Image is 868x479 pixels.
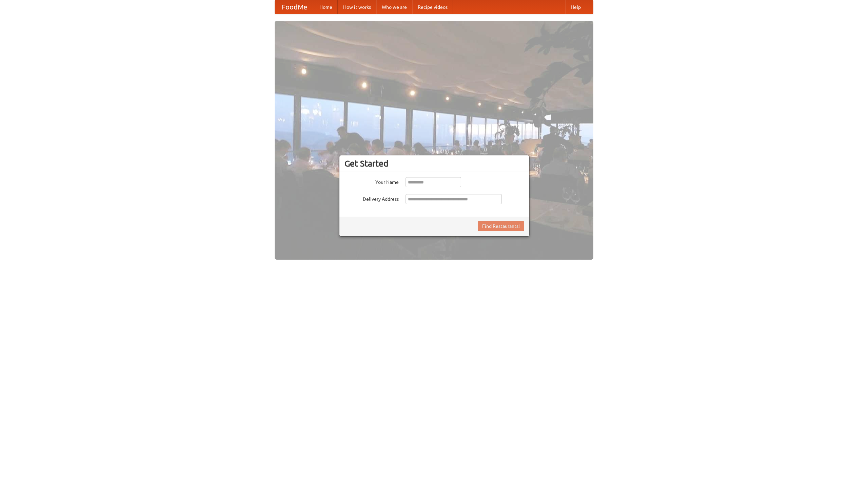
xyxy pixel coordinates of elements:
h3: Get Started [344,158,524,169]
label: Delivery Address [344,194,399,202]
a: Home [314,0,338,14]
a: FoodMe [275,0,314,14]
a: Who we are [376,0,412,14]
a: How it works [338,0,376,14]
a: Recipe videos [412,0,453,14]
a: Help [565,0,586,14]
label: Your Name [344,177,399,186]
button: Find Restaurants! [478,221,524,231]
